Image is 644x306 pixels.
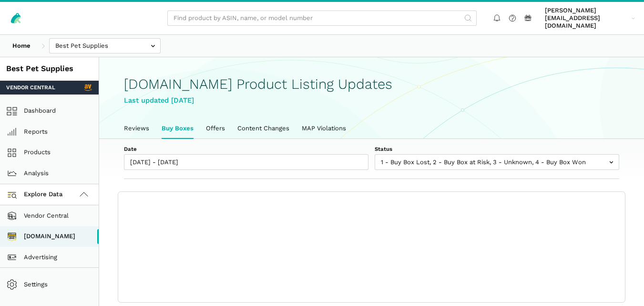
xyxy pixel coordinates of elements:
[124,95,619,106] div: Last updated [DATE]
[124,76,619,92] h1: [DOMAIN_NAME] Product Listing Updates
[6,63,92,74] div: Best Pet Supplies
[6,38,37,54] a: Home
[49,38,161,54] input: Best Pet Supplies
[375,154,619,170] input: 1 - Buy Box Lost, 2 - Buy Box at Risk, 3 - Unknown, 4 - Buy Box Won
[375,145,619,153] label: Status
[155,118,200,138] a: Buy Boxes
[118,118,155,138] a: Reviews
[10,189,63,200] span: Explore Data
[124,145,368,153] label: Date
[167,11,477,26] input: Find product by ASIN, name, or model number
[200,118,231,138] a: Offers
[542,5,638,32] a: [PERSON_NAME][EMAIL_ADDRESS][DOMAIN_NAME]
[231,118,296,138] a: Content Changes
[6,84,55,91] span: Vendor Central
[296,118,352,138] a: MAP Violations
[545,7,628,30] span: [PERSON_NAME][EMAIL_ADDRESS][DOMAIN_NAME]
